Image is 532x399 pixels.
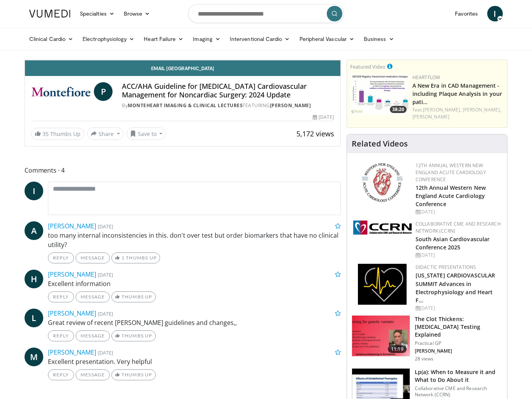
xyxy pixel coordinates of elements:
[76,291,110,302] a: Message
[350,74,409,115] a: 38:20
[412,113,449,120] a: [PERSON_NAME]
[76,369,110,380] a: Message
[487,6,503,21] a: I
[352,315,502,362] a: 11:19 The Clot Thickens: [MEDICAL_DATA] Testing Explained Practical GP [PERSON_NAME] 28 views
[25,270,43,288] a: H
[98,310,113,317] small: [DATE]
[361,162,404,203] img: 0954f259-7907-4053-a817-32a96463ecc8.png.150x105_q85_autocrop_double_scale_upscale_version-0.2.png
[416,221,501,234] a: Collaborative CME and Research Network (CCRN)
[416,264,501,271] div: Didactic Presentations
[128,102,243,109] a: MonteHeart Imaging & Clinical Lectures
[122,102,334,109] div: By FEATURING
[48,222,96,230] a: [PERSON_NAME]
[423,106,461,113] a: [PERSON_NAME],
[416,272,495,304] a: [US_STATE] CARDIOVASCULAR SUMMIT Advances in Electrophysiology and Heart F…
[31,82,91,101] img: MonteHeart Imaging & Clinical Lectures
[87,127,123,140] button: Share
[98,223,113,230] small: [DATE]
[48,330,74,341] a: Reply
[119,6,155,21] a: Browse
[98,271,113,278] small: [DATE]
[111,369,155,380] a: Thumbs Up
[415,385,502,398] p: Collaborative CME and Research Network (CCRN)
[296,129,334,138] span: 5,172 views
[358,264,407,305] img: 1860aa7a-ba06-47e3-81a4-3dc728c2b4cf.png.150x105_q85_autocrop_double_scale_upscale_version-0.2.png
[48,279,341,288] p: Excellent information
[416,184,486,208] a: 12th Annual Western New England Acute Cardiology Conference
[412,74,440,81] a: Heartflow
[270,102,311,109] a: [PERSON_NAME]
[122,82,334,99] h4: ACC/AHA Guideline for [MEDICAL_DATA] Cardiovascular Management for Noncardiac Surgery: 2024 Update
[42,130,49,138] span: 35
[188,31,225,47] a: Imaging
[139,31,188,47] a: Heart Failure
[48,291,74,302] a: Reply
[188,4,344,23] input: Search topics, interventions
[416,305,501,312] div: [DATE]
[25,309,43,327] a: L
[25,31,78,47] a: Clinical Cardio
[75,6,119,21] a: Specialties
[48,357,341,366] p: Excellent presentation. Very helpful
[48,270,96,279] a: [PERSON_NAME]
[352,316,410,356] img: 7b0db7e1-b310-4414-a1d3-dac447dbe739.150x105_q85_crop-smart_upscale.jpg
[463,106,501,113] a: [PERSON_NAME],
[48,318,341,327] p: Great review of recent [PERSON_NAME] guidelines and changes,,
[111,291,155,302] a: Thumbs Up
[25,221,43,240] a: A
[76,252,110,263] a: Message
[415,368,502,384] h3: Lp(a): When to Measure it and What to Do About it
[76,330,110,341] a: Message
[98,349,113,356] small: [DATE]
[25,60,340,76] a: Email [GEOGRAPHIC_DATA]
[25,165,341,175] span: Comments 4
[29,10,70,18] img: VuMedi Logo
[416,162,486,183] a: 12th Annual Western New England Acute Cardiology Conference
[412,82,502,106] a: A New Era in CAD Management - including Plaque Analysis in your pati…
[416,252,501,259] div: [DATE]
[388,345,407,353] span: 11:19
[412,106,504,120] div: Feat.
[350,74,409,115] img: 738d0e2d-290f-4d89-8861-908fb8b721dc.150x105_q85_crop-smart_upscale.jpg
[48,309,96,318] a: [PERSON_NAME]
[31,128,84,140] a: 35 Thumbs Up
[415,340,502,346] p: Practical GP
[415,348,502,354] p: [PERSON_NAME]
[415,315,502,339] h3: The Clot Thickens: [MEDICAL_DATA] Testing Explained
[25,348,43,366] a: M
[415,356,434,362] p: 28 views
[359,31,399,47] a: Business
[390,106,407,113] span: 38:20
[48,369,74,380] a: Reply
[416,235,490,251] a: South Asian Cardiovascular Conference 2025
[352,139,408,148] h4: Related Videos
[450,6,483,21] a: Favorites
[111,330,155,341] a: Thumbs Up
[25,182,43,200] a: I
[350,63,386,70] small: Featured Video
[48,252,74,263] a: Reply
[416,208,501,215] div: [DATE]
[353,221,412,235] img: a04ee3ba-8487-4636-b0fb-5e8d268f3737.png.150x105_q85_autocrop_double_scale_upscale_version-0.2.png
[225,31,295,47] a: Interventional Cardio
[313,114,334,121] div: [DATE]
[127,127,166,140] button: Save to
[295,31,359,47] a: Peripheral Vascular
[122,255,125,261] span: 1
[48,231,341,249] p: too many internal inconsistencies in this. don't over test but order biomarkers that have no clin...
[48,348,96,357] a: [PERSON_NAME]
[94,82,113,101] a: P
[111,252,160,263] a: 1 Thumbs Up
[78,31,139,47] a: Electrophysiology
